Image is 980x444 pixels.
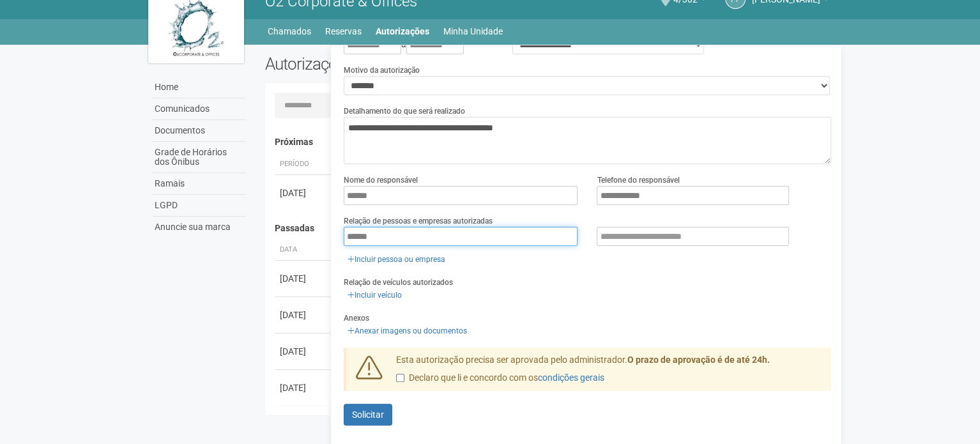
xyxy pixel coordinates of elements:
th: Data [275,240,332,261]
a: condições gerais [538,372,604,383]
button: Solicitar [344,404,392,425]
a: Incluir pessoa ou empresa [344,252,449,266]
label: Nome do responsável [344,174,418,186]
label: Relação de veículos autorizados [344,277,453,288]
h4: Passadas [275,224,822,233]
label: Declaro que li e concordo com os [396,372,604,385]
label: Motivo da autorização [344,65,420,76]
span: Solicitar [352,410,384,420]
a: Minha Unidade [443,22,503,40]
div: [DATE] [280,187,327,199]
a: Home [151,77,246,98]
a: Documentos [151,120,246,142]
a: Chamados [268,22,311,40]
a: Incluir veículo [344,288,406,302]
strong: O prazo de aprovação é de até 24h. [627,355,770,365]
h2: Autorizações [265,54,539,73]
label: Detalhamento do que será realizado [344,105,465,117]
label: Anexos [344,312,369,324]
a: Ramais [151,173,246,195]
div: [DATE] [280,272,327,285]
a: LGPD [151,195,246,217]
div: Esta autorização precisa ser aprovada pelo administrador. [387,354,831,391]
a: Comunicados [151,98,246,120]
div: [DATE] [280,381,327,394]
div: [DATE] [280,309,327,321]
th: Período [275,154,332,175]
a: Anexar imagens ou documentos [344,324,471,338]
label: Telefone do responsável [597,174,679,186]
label: Relação de pessoas e empresas autorizadas [344,215,493,227]
div: [DATE] [280,345,327,358]
a: Anuncie sua marca [151,217,246,238]
a: Autorizações [376,22,429,40]
h4: Próximas [275,137,822,147]
a: Reservas [325,22,362,40]
a: Grade de Horários dos Ônibus [151,142,246,173]
input: Declaro que li e concordo com oscondições gerais [396,374,404,382]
